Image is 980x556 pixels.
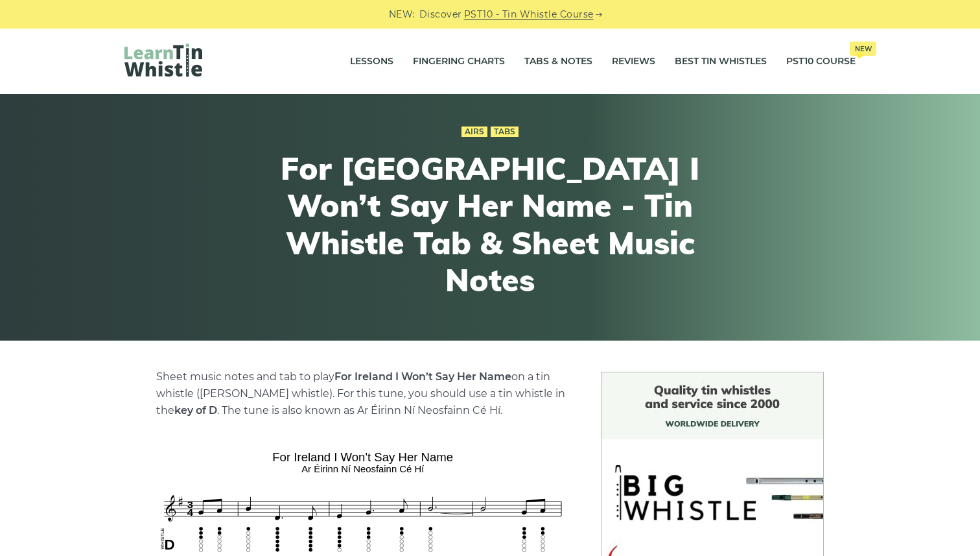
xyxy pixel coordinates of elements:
[461,127,487,137] a: Airs
[350,45,393,78] a: Lessons
[334,370,511,383] strong: For Ireland I Won’t Say Her Name
[156,369,570,419] p: Sheet music notes and tab to play on a tin whistle ([PERSON_NAME] whistle). For this tune, you sh...
[491,127,519,137] a: Tabs
[413,45,505,78] a: Fingering Charts
[124,43,202,77] img: LearnTinWhistle.com
[174,404,217,417] strong: key of D
[675,45,767,78] a: Best Tin Whistles
[612,45,655,78] a: Reviews
[251,150,729,299] h1: For [GEOGRAPHIC_DATA] I Won’t Say Her Name - Tin Whistle Tab & Sheet Music Notes
[850,42,876,56] span: New
[786,45,856,78] a: PST10 CourseNew
[524,45,592,78] a: Tabs & Notes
